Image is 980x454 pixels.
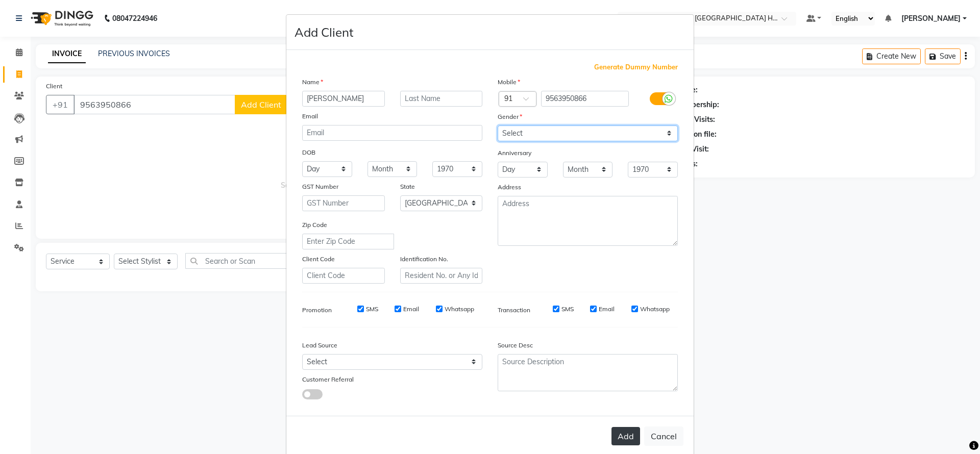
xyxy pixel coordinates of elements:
[302,341,337,350] label: Lead Source
[541,91,629,107] input: Mobile
[302,220,327,230] label: Zip Code
[640,305,670,314] label: Whatsapp
[400,91,483,107] input: Last Name
[366,305,378,314] label: SMS
[302,125,482,141] input: Email
[498,112,522,121] label: Gender
[302,78,323,87] label: Name
[295,23,353,41] h4: Add Client
[302,148,315,157] label: DOB
[302,306,332,315] label: Promotion
[498,183,521,192] label: Address
[302,375,354,384] label: Customer Referral
[302,234,394,249] input: Enter Zip Code
[400,182,415,191] label: State
[302,268,385,284] input: Client Code
[561,305,574,314] label: SMS
[302,91,385,107] input: First Name
[302,195,385,211] input: GST Number
[445,305,474,314] label: Whatsapp
[498,148,531,158] label: Anniversary
[498,78,520,87] label: Mobile
[498,341,533,350] label: Source Desc
[302,182,338,191] label: GST Number
[400,268,483,284] input: Resident No. or Any Id
[599,305,615,314] label: Email
[302,255,335,264] label: Client Code
[498,306,530,315] label: Transaction
[302,112,318,121] label: Email
[644,426,683,446] button: Cancel
[594,62,678,72] span: Generate Dummy Number
[403,305,419,314] label: Email
[611,427,640,445] button: Add
[400,255,448,264] label: Identification No.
